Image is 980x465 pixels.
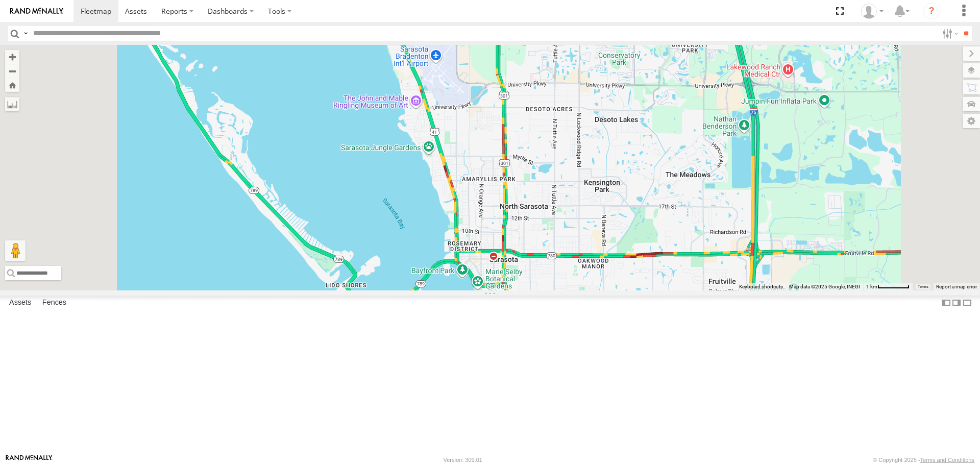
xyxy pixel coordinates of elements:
[962,296,972,310] label: Hide Summary Table
[5,50,19,64] button: Zoom in
[873,457,974,463] div: © Copyright 2025 -
[938,26,960,41] label: Search Filter Options
[941,296,951,310] label: Dock Summary Table to the Left
[918,284,928,288] a: Terms (opens in new tab)
[6,455,53,465] a: Visit our Website
[923,3,940,19] i: ?
[963,114,980,128] label: Map Settings
[920,457,974,463] a: Terms and Conditions
[789,284,860,289] span: Map data ©2025 Google, INEGI
[444,457,482,463] div: Version: 309.01
[5,240,26,261] button: Drag Pegman onto the map to open Street View
[5,78,19,92] button: Zoom Home
[951,296,962,310] label: Dock Summary Table to the Right
[739,283,783,290] button: Keyboard shortcuts
[936,284,977,289] a: Report a map error
[10,8,63,15] img: rand-logo.svg
[5,64,19,78] button: Zoom out
[21,26,30,41] label: Search Query
[5,97,19,111] label: Measure
[37,296,71,310] label: Fences
[866,284,877,289] span: 1 km
[863,283,913,290] button: Map Scale: 1 km per 59 pixels
[857,4,887,19] div: Jerry Dewberry
[4,296,36,310] label: Assets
